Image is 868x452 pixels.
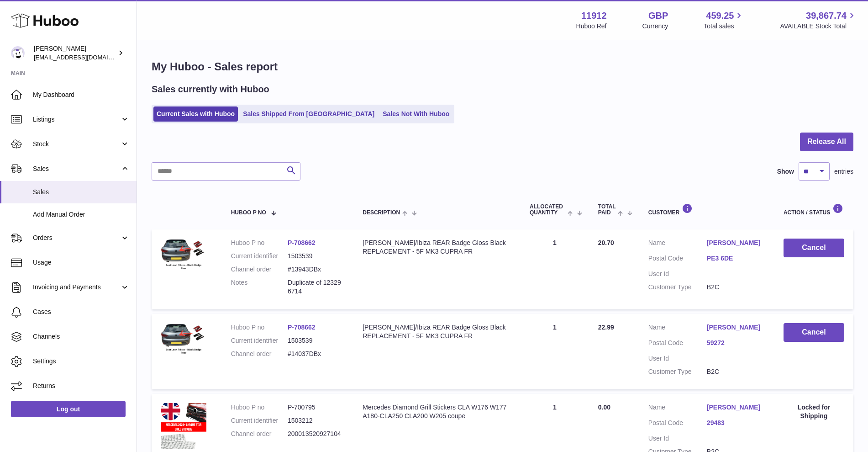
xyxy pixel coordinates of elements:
dt: Name [648,239,707,250]
dd: B2C [707,283,765,292]
span: 39,867.74 [806,10,847,22]
span: Invoicing and Payments [33,283,120,292]
span: Description [363,210,400,216]
a: Current Sales with Huboo [153,106,238,122]
strong: 11912 [581,10,607,22]
img: info@carbonmyride.com [11,46,25,60]
dd: P-700795 [288,403,344,412]
dt: Huboo P no [231,403,288,412]
dt: User Id [648,434,707,443]
a: Log out [11,401,126,417]
span: 459.25 [706,10,734,22]
div: Mercedes Diamond Grill Stickers CLA W176 W177 A180-CLA250 CLA200 W205 coupe [363,403,511,420]
span: Channels [33,332,130,341]
dt: Postal Code [648,419,707,430]
h1: My Huboo - Sales report [152,59,853,74]
p: Duplicate of 123296714 [288,278,344,296]
dt: User Id [648,354,707,363]
dt: Notes [231,278,288,296]
div: Locked for Shipping [784,403,844,420]
h2: Sales currently with Huboo [152,83,269,96]
span: Total paid [598,204,616,216]
div: Customer [648,203,765,216]
span: Returns [33,382,130,390]
dt: Postal Code [648,254,707,265]
label: Show [777,167,794,176]
a: P-708662 [288,324,316,331]
a: [PERSON_NAME] [707,239,765,247]
span: [EMAIL_ADDRESS][DOMAIN_NAME] [34,53,134,61]
dd: 1503539 [288,252,344,261]
span: 22.99 [598,324,614,331]
a: 39,867.74 AVAILABLE Stock Total [780,10,857,31]
span: entries [834,167,853,176]
dt: Channel order [231,350,288,358]
dt: Customer Type [648,367,707,376]
dt: Current identifier [231,336,288,345]
dd: 1503212 [288,416,344,425]
div: [PERSON_NAME]/Ibiza REAR Badge Gloss Black REPLACEMENT - 5F MK3 CUPRA FR [363,239,511,256]
span: Add Manual Order [33,210,130,219]
a: 59272 [707,339,765,347]
span: 0.00 [598,404,610,411]
dt: Postal Code [648,339,707,350]
span: 20.70 [598,239,614,246]
span: ALLOCATED Quantity [530,204,566,216]
img: $_57.PNG [161,403,206,449]
span: Sales [33,165,120,173]
span: My Dashboard [33,90,130,99]
dt: Current identifier [231,252,288,261]
a: [PERSON_NAME] [707,323,765,332]
strong: GBP [648,10,668,22]
button: Release All [800,133,853,151]
dt: Huboo P no [231,239,288,247]
dt: Channel order [231,430,288,438]
dt: Channel order [231,265,288,274]
span: Usage [33,258,130,267]
a: 29483 [707,419,765,427]
dd: 1503539 [288,336,344,345]
button: Cancel [784,239,844,257]
a: 459.25 Total sales [704,10,744,31]
span: Cases [33,308,130,316]
a: [PERSON_NAME] [707,403,765,412]
button: Cancel [784,323,844,342]
dt: User Id [648,270,707,278]
span: Sales [33,188,130,197]
a: Sales Not With Huboo [379,106,452,122]
a: Sales Shipped From [GEOGRAPHIC_DATA] [240,106,378,122]
span: Stock [33,140,120,149]
div: Huboo Ref [576,22,607,31]
span: Huboo P no [231,210,266,216]
span: Total sales [704,22,744,31]
dd: #13943DBx [288,265,344,274]
img: $_57.PNG [161,239,206,273]
img: $_57.PNG [161,323,206,357]
dt: Huboo P no [231,323,288,332]
span: Settings [33,357,130,366]
dd: 200013520927104 [288,430,344,438]
span: AVAILABLE Stock Total [780,22,857,31]
dt: Name [648,403,707,414]
span: Listings [33,115,120,124]
div: Currency [642,22,668,31]
a: PE3 6DE [707,254,765,263]
td: 1 [521,229,589,309]
dd: #14037DBx [288,350,344,358]
dt: Name [648,323,707,334]
a: P-708662 [288,239,316,246]
td: 1 [521,314,589,390]
div: [PERSON_NAME]/Ibiza REAR Badge Gloss Black REPLACEMENT - 5F MK3 CUPRA FR [363,323,511,340]
div: Action / Status [784,203,844,216]
span: Orders [33,234,120,242]
dt: Customer Type [648,283,707,292]
dd: B2C [707,367,765,376]
div: [PERSON_NAME] [34,44,116,62]
dt: Current identifier [231,416,288,425]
